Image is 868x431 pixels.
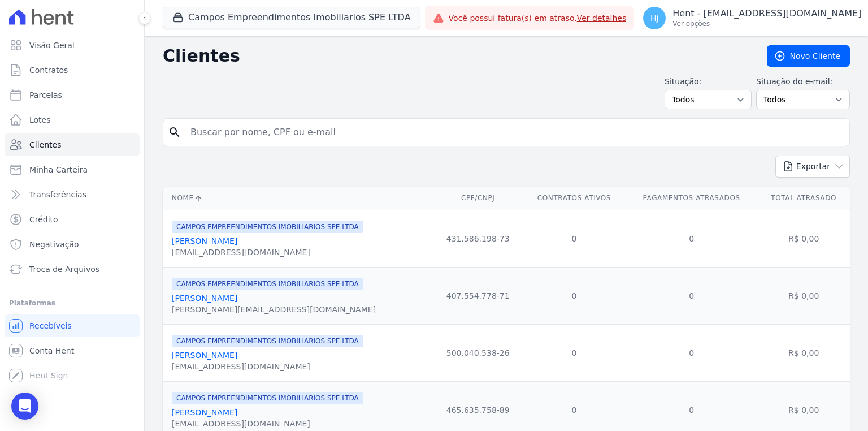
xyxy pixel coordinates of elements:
[9,296,135,310] div: Plataformas
[5,59,140,81] a: Contratos
[433,210,523,267] td: 431.586.198-73
[29,320,72,331] span: Recebíveis
[172,392,363,404] span: CAMPOS EMPREENDIMENTOS IMOBILIARIOS SPE LTDA
[172,418,363,429] div: [EMAIL_ADDRESS][DOMAIN_NAME]
[29,139,61,150] span: Clientes
[449,12,627,24] span: Você possui fatura(s) em atraso.
[577,14,627,23] a: Ver detalhes
[29,345,74,356] span: Conta Hent
[523,210,626,267] td: 0
[163,46,749,66] h2: Clientes
[172,278,363,290] span: CAMPOS EMPREENDIMENTOS IMOBILIARIOS SPE LTDA
[172,361,363,372] div: [EMAIL_ADDRESS][DOMAIN_NAME]
[433,187,523,210] th: CPF/CNPJ
[650,14,658,22] span: Hj
[626,267,758,324] td: 0
[5,109,140,131] a: Lotes
[172,247,363,258] div: [EMAIL_ADDRESS][DOMAIN_NAME]
[29,189,86,200] span: Transferências
[29,89,62,101] span: Parcelas
[433,324,523,381] td: 500.040.538-26
[172,221,363,233] span: CAMPOS EMPREENDIMENTOS IMOBILIARIOS SPE LTDA
[5,208,140,231] a: Crédito
[523,267,626,324] td: 0
[5,133,140,156] a: Clientes
[29,64,68,76] span: Contratos
[172,335,363,347] span: CAMPOS EMPREENDIMENTOS IMOBILIARIOS SPE LTDA
[168,126,181,139] i: search
[5,258,140,281] a: Troca de Arquivos
[665,76,752,88] label: Situação:
[672,8,861,19] p: Hent - [EMAIL_ADDRESS][DOMAIN_NAME]
[757,187,850,210] th: Total Atrasado
[29,40,75,51] span: Visão Geral
[433,267,523,324] td: 407.554.778-71
[626,187,758,210] th: Pagamentos Atrasados
[626,210,758,267] td: 0
[757,210,850,267] td: R$ 0,00
[672,19,861,28] p: Ver opções
[5,158,140,181] a: Minha Carteira
[163,7,420,28] button: Campos Empreendimentos Imobiliarios SPE LTDA
[29,114,51,126] span: Lotes
[5,314,140,337] a: Recebíveis
[172,236,237,245] a: [PERSON_NAME]
[29,164,88,175] span: Minha Carteira
[5,183,140,206] a: Transferências
[767,45,850,67] a: Novo Cliente
[172,294,237,303] a: [PERSON_NAME]
[523,324,626,381] td: 0
[5,84,140,106] a: Parcelas
[184,121,845,144] input: Buscar por nome, CPF ou e-mail
[172,351,237,360] a: [PERSON_NAME]
[172,304,376,315] div: [PERSON_NAME][EMAIL_ADDRESS][DOMAIN_NAME]
[757,267,850,324] td: R$ 0,00
[172,408,237,417] a: [PERSON_NAME]
[29,264,99,275] span: Troca de Arquivos
[163,187,433,210] th: Nome
[756,76,850,88] label: Situação do e-mail:
[29,239,79,250] span: Negativação
[11,393,38,420] div: Open Intercom Messenger
[523,187,626,210] th: Contratos Ativos
[5,34,140,57] a: Visão Geral
[5,233,140,256] a: Negativação
[626,324,758,381] td: 0
[775,156,850,178] button: Exportar
[5,339,140,362] a: Conta Hent
[757,324,850,381] td: R$ 0,00
[29,214,58,225] span: Crédito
